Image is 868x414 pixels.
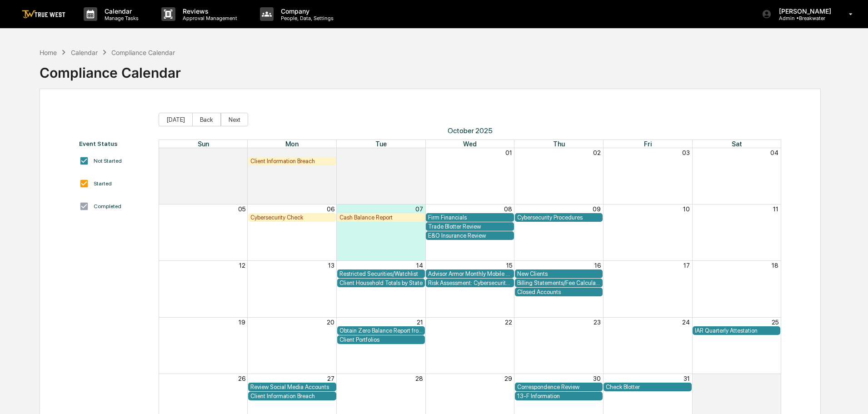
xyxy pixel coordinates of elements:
button: 28 [238,149,245,156]
span: Fri [644,140,652,148]
button: 18 [772,262,778,269]
button: 03 [682,149,690,156]
button: 16 [594,262,601,269]
div: Cash Balance Report [339,214,423,221]
div: Trade Blotter Review [428,223,512,230]
button: 26 [238,375,245,382]
button: 22 [505,319,512,326]
div: Advisor Armor Monthly Mobile Applet Scan [428,270,512,277]
div: Compliance Calendar [111,49,175,56]
div: Compliance Calendar [40,57,181,81]
p: Reviews [175,7,242,15]
div: Calendar [71,49,98,56]
div: Check Blotter [606,384,689,390]
p: Company [274,7,338,15]
span: Thu [553,140,565,148]
p: Admin • Breakwater [772,15,836,21]
button: 12 [239,262,245,269]
div: Correspondence Review [517,384,601,390]
button: 17 [683,262,690,269]
span: Wed [463,140,477,148]
button: 13 [328,262,334,269]
button: Next [221,113,248,126]
span: Sun [198,140,209,148]
div: Risk Assessment: Cybersecurity and Technology Vendor Review [428,279,512,286]
button: 20 [327,319,334,326]
p: [PERSON_NAME] [772,7,836,15]
div: E&O Insurance Review [428,232,512,239]
button: 01 [505,149,512,156]
button: 21 [417,319,423,326]
div: Cybersecurity Procedures [517,214,601,221]
button: 05 [238,205,245,213]
div: Client Portfolios [339,336,423,343]
div: Client Information Breach [250,158,334,165]
button: 31 [683,375,690,382]
button: Back [192,113,221,126]
div: Home [40,49,57,56]
button: 02 [593,149,601,156]
div: IAR Quarterly Attestation [695,327,778,334]
div: Event Status [79,140,150,147]
span: October 2025 [159,126,782,135]
button: 11 [773,205,778,213]
button: 29 [504,375,512,382]
div: Not Started [94,158,122,164]
button: 19 [239,319,245,326]
p: Calendar [97,7,143,15]
button: 06 [327,205,334,213]
div: Review Social Media Accounts [250,384,334,390]
button: 25 [772,319,778,326]
p: People, Data, Settings [274,15,338,21]
button: 10 [683,205,690,213]
button: 15 [506,262,512,269]
div: 13-F Information [517,393,601,399]
div: Billing Statements/Fee Calculations Report [517,279,601,286]
button: 07 [415,205,423,213]
div: New Clients [517,270,601,277]
button: 30 [415,149,423,156]
div: Client Information Breach [250,393,334,399]
button: 29 [327,149,334,156]
div: Closed Accounts [517,289,601,295]
button: 23 [594,319,601,326]
div: Completed [94,203,121,209]
button: 30 [593,375,601,382]
div: Client Household Totals by State [339,279,423,286]
button: [DATE] [159,113,193,126]
span: Mon [285,140,299,148]
span: Tue [375,140,387,148]
button: 08 [504,205,512,213]
button: 09 [593,205,601,213]
button: 01 [772,375,778,382]
span: Sat [732,140,742,148]
button: 14 [416,262,423,269]
div: Obtain Zero Balance Report from Custodian [339,327,423,334]
button: 28 [415,375,423,382]
button: 27 [327,375,334,382]
p: Manage Tasks [97,15,143,21]
div: Cybersecurity Check [250,214,334,221]
img: logo [22,10,65,19]
div: Firm Financials [428,214,512,221]
p: Approval Management [175,15,242,21]
button: 24 [682,319,690,326]
div: Restricted Securities/Watchlist [339,270,423,277]
div: Started [94,180,112,187]
button: 04 [770,149,778,156]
